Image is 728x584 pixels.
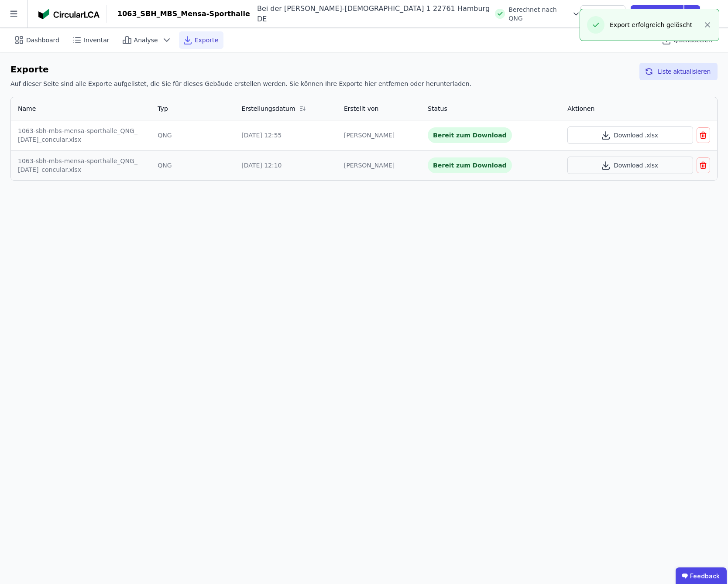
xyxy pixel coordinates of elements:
[567,104,594,113] div: Aktionen
[344,161,414,170] div: [PERSON_NAME]
[508,5,568,23] span: Berechnet nach QNG
[344,104,378,113] div: Erstellt von
[18,157,144,174] div: 1063-sbh-mbs-mensa-sporthalle_QNG_[DATE]_concular.xlsx
[250,3,490,24] div: Bei der [PERSON_NAME]-[DEMOGRAPHIC_DATA] 1 22761 Hamburg DE
[84,36,110,44] span: Inventar
[567,126,693,144] button: Download .xlsx
[26,36,59,44] span: Dashboard
[18,104,36,113] div: Name
[158,104,168,113] div: Typ
[38,9,100,19] img: Concular
[195,36,218,44] span: Exporte
[158,131,227,140] div: QNG
[428,104,447,113] div: Status
[18,126,144,144] div: 1063-sbh-mbs-mensa-sporthalle_QNG_[DATE]_concular.xlsx
[117,9,250,19] div: 1063_SBH_MBS_Mensa-Sporthalle
[639,63,718,80] button: Liste aktualisieren
[580,5,625,23] button: Teilen
[241,131,330,140] div: [DATE] 12:55
[10,79,471,88] h6: Auf dieser Seite sind alle Exporte aufgelistet, die Sie für dieses Gebäude erstellen werden. Sie ...
[134,36,158,44] span: Analyse
[241,104,295,113] div: Erstellungsdatum
[158,161,227,170] div: QNG
[428,157,512,173] div: Bereit zum Download
[567,157,693,174] button: Download .xlsx
[610,20,692,29] div: Export erfolgreich gelöscht
[241,161,330,170] div: [DATE] 12:10
[10,63,471,76] h6: Exporte
[428,127,512,143] div: Bereit zum Download
[344,131,414,140] div: [PERSON_NAME]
